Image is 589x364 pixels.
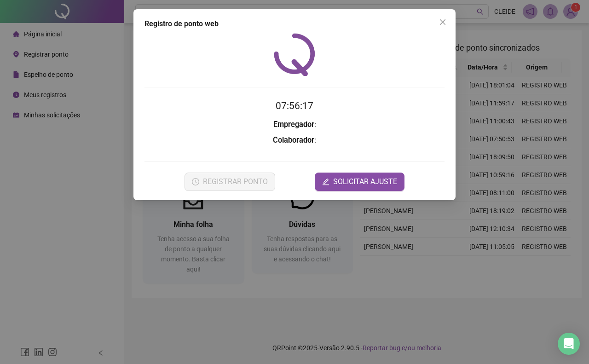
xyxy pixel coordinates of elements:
img: QRPoint [274,33,315,76]
strong: Colaborador [273,136,314,144]
button: Close [435,15,450,29]
time: 07:56:17 [276,100,313,111]
span: close [439,18,446,26]
strong: Empregador [273,120,314,129]
h3: : [144,134,445,146]
button: REGISTRAR PONTO [185,173,275,191]
div: Registro de ponto web [144,18,445,29]
button: editSOLICITAR AJUSTE [315,173,404,191]
h3: : [144,119,445,131]
div: Open Intercom Messenger [558,333,580,355]
span: edit [322,178,329,185]
span: SOLICITAR AJUSTE [333,176,397,187]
